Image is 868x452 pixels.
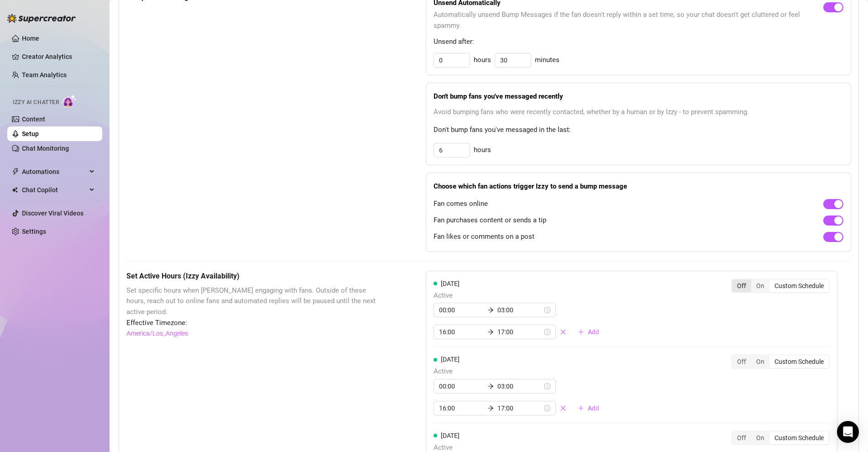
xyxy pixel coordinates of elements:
[441,356,460,363] span: [DATE]
[63,95,77,108] img: AI Chatter
[434,125,843,136] span: Don't bump fans you've messaged in the last:
[441,432,460,439] span: [DATE]
[731,279,830,293] div: segmented control
[487,405,494,411] span: arrow-right
[126,271,380,282] h5: Set Active Hours (Izzy Availability)
[497,403,542,413] input: End time
[22,210,84,217] a: Discover Viral Videos
[439,403,484,413] input: Start time
[732,431,751,444] div: Off
[439,327,484,337] input: Start time
[126,318,380,329] span: Effective Timezone:
[22,35,39,42] a: Home
[22,116,45,123] a: Content
[439,305,484,315] input: Start time
[22,228,46,235] a: Settings
[732,355,751,368] div: Off
[22,145,69,152] a: Chat Monitoring
[837,421,859,443] div: Open Intercom Messenger
[588,328,599,336] span: Add
[22,49,95,64] a: Creator Analytics
[7,14,76,23] img: logo-BBDzfeDw.svg
[578,329,584,335] span: plus
[487,307,494,313] span: arrow-right
[434,37,843,47] span: Unsend after:
[12,168,19,175] span: thunderbolt
[588,405,599,412] span: Add
[434,231,534,242] span: Fan likes or comments on a post
[497,381,542,391] input: End time
[434,290,607,301] span: Active
[22,183,87,197] span: Chat Copilot
[126,285,380,318] span: Set specific hours when [PERSON_NAME] engaging with fans. Outside of these hours, reach out to on...
[22,130,39,137] a: Setup
[22,164,87,179] span: Automations
[474,55,491,66] span: hours
[434,182,627,190] strong: Choose which fan actions trigger Izzy to send a bump message
[12,187,18,193] img: Chat Copilot
[751,355,769,368] div: On
[487,329,494,335] span: arrow-right
[497,305,542,315] input: End time
[578,405,584,411] span: plus
[751,431,769,444] div: On
[22,71,67,79] a: Team Analytics
[13,98,59,107] span: Izzy AI Chatter
[434,92,563,100] strong: Don't bump fans you've messaged recently
[732,279,751,292] div: Off
[769,431,829,444] div: Custom Schedule
[439,381,484,391] input: Start time
[570,325,607,339] button: Add
[751,279,769,292] div: On
[434,107,843,118] span: Avoid bumping fans who were recently contacted, whether by a human or by Izzy - to prevent spamming.
[497,327,542,337] input: End time
[487,383,494,389] span: arrow-right
[560,329,566,335] span: close
[474,145,491,156] span: hours
[731,431,830,445] div: segmented control
[560,405,566,411] span: close
[434,366,607,377] span: Active
[434,199,488,210] span: Fan comes online
[731,354,830,369] div: segmented control
[769,355,829,368] div: Custom Schedule
[441,280,460,287] span: [DATE]
[434,215,546,226] span: Fan purchases content or sends a tip
[434,10,823,31] span: Automatically unsend Bump Messages if the fan doesn't reply within a set time, so your chat doesn...
[535,55,559,66] span: minutes
[126,328,188,338] a: America/Los_Angeles
[570,401,607,415] button: Add
[769,279,829,292] div: Custom Schedule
